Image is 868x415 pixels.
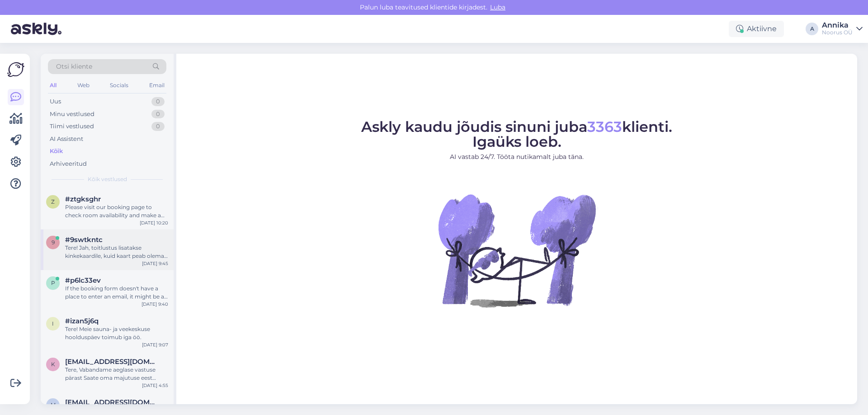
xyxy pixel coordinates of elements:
div: Tere, Vabandame aeglase vastuse pärast Saate oma majutuse eest kohapeal maksta, ettemaksu pole va... [65,366,168,382]
a: AnnikaNoorus OÜ [822,22,863,36]
span: Luba [487,3,508,11]
img: Askly Logo [7,61,24,78]
div: Email [147,79,166,91]
div: Arhiveeritud [50,159,87,168]
div: All [48,79,58,91]
span: #p6lc33ev [65,276,101,284]
div: 0 [151,122,165,131]
div: Tiimi vestlused [50,122,94,131]
img: No Chat active [435,169,598,331]
span: #9swtkntc [65,236,103,244]
div: Web [75,79,91,91]
div: [DATE] 9:45 [142,260,168,267]
span: i [52,320,54,327]
div: Uus [50,97,61,106]
div: Minu vestlused [50,110,94,119]
span: k [51,361,55,368]
span: #ztgksghr [65,195,101,203]
div: [DATE] 4:55 [142,382,168,389]
div: Aktiivne [729,21,784,37]
div: Tere! Jah, toitlustus lisatakse kinkekaardile, kuid kaart peab olema Teil kaasas. [65,244,168,260]
div: [DATE] 9:40 [142,301,168,308]
span: z [51,198,55,205]
div: Noorus OÜ [822,29,853,36]
p: AI vastab 24/7. Tööta nutikamalt juba täna. [361,152,672,162]
div: If the booking form doesn't have a place to enter an email, it might be a technical issue. Try re... [65,284,168,301]
span: #izan5j6q [65,317,99,325]
div: [DATE] 9:07 [142,341,168,348]
div: [DATE] 10:20 [140,219,168,226]
div: 0 [151,110,165,119]
span: m_chyr@aol.com [65,398,159,406]
div: Kõik [50,147,63,156]
div: Socials [108,79,130,91]
span: 3363 [587,118,622,135]
span: Otsi kliente [56,62,92,71]
span: Kõik vestlused [88,175,127,183]
div: 0 [151,97,165,106]
div: Tere! Meie sauna- ja veekeskuse hoolduspäev toimub iga öö. [65,325,168,341]
span: p [51,280,55,286]
div: AI Assistent [50,135,83,144]
span: keitio92@gmail.com [65,358,159,366]
span: 9 [52,239,55,246]
div: Annika [822,22,853,29]
div: Please visit our booking page to check room availability and make a reservation for your desired ... [65,203,168,219]
span: Askly kaudu jõudis sinuni juba klienti. Igaüks loeb. [361,118,672,150]
div: A [806,23,818,35]
span: m [51,401,56,408]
